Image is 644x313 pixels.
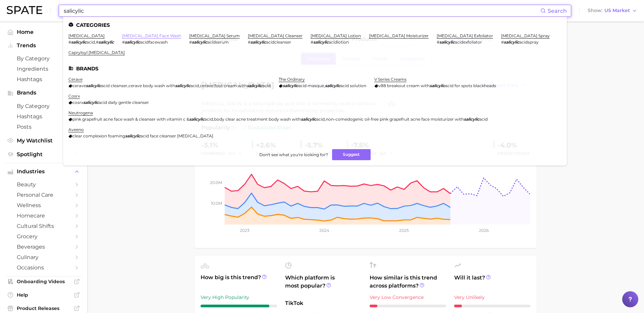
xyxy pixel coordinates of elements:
[5,122,82,132] a: Posts
[5,252,82,262] a: culinary
[122,40,125,45] span: #
[96,40,99,45] span: #
[17,254,70,260] span: culinary
[5,179,82,190] a: beauty
[101,83,127,88] span: acid cleanser
[201,293,277,301] div: Very High Popularity
[17,90,70,96] span: Brands
[7,6,42,14] img: SPATE
[5,200,82,210] a: wellness
[430,83,445,88] em: salicylic
[17,55,70,62] span: by Category
[17,124,70,130] span: Posts
[68,40,71,45] span: #
[192,40,207,45] em: salicylic
[5,101,82,111] a: by Category
[189,117,205,122] em: salicylic
[248,40,251,45] span: #
[68,110,93,115] a: neutrogena
[279,77,305,82] a: the ordinary
[248,33,303,38] a: [MEDICAL_DATA] cleanser
[247,83,262,88] em: salicylic
[68,33,105,38] a: [MEDICAL_DATA]
[191,83,199,88] span: acid
[17,169,70,175] span: Industries
[5,149,82,160] a: Spotlight
[72,100,83,105] span: cosrx
[5,290,82,300] a: Help
[369,33,429,38] a: [MEDICAL_DATA] moisturizer
[504,40,519,45] em: salicylic
[5,210,82,221] a: homecare
[122,33,181,38] a: [MEDICAL_DATA] face wash
[175,83,191,88] em: salicylic
[17,103,70,109] span: by Category
[87,40,95,45] span: acid
[17,151,70,158] span: Spotlight
[445,83,496,88] span: acid for spots blackheads
[5,64,82,74] a: Ingredients
[141,133,213,138] span: acid face cleanser [MEDICAL_DATA]
[259,152,328,157] span: Don't see what you're looking for?
[17,137,70,144] span: My Watchlist
[17,43,70,49] span: Trends
[5,231,82,242] a: grocery
[201,273,277,290] span: How big is this trend?
[479,228,489,233] tspan: 2026
[5,190,82,200] a: personal care
[251,40,266,45] em: salicylic
[72,83,86,88] span: cerave
[439,40,455,45] em: salicylic
[128,83,175,88] span: cerave body wash with
[83,100,99,105] em: salicylic
[298,83,324,88] span: acid masque
[72,117,189,122] span: pink grapefruit acne face wash & cleanser with vitamin c &
[68,127,84,132] a: aveeno
[240,228,250,233] tspan: 2023
[125,133,141,138] em: salicylic
[266,40,291,45] span: acidcleanser
[586,6,639,15] button: ShowUS Market
[283,83,298,88] em: salicylic
[99,40,114,45] em: salicylic
[99,100,149,105] span: acid daily gentle cleanser
[17,305,70,311] span: Product Releases
[189,40,192,45] span: #
[501,40,504,45] span: #
[17,292,70,298] span: Help
[5,262,82,273] a: occasions
[5,135,82,146] a: My Watchlist
[399,228,409,233] tspan: 2025
[316,117,325,122] span: acid
[17,264,70,271] span: occasions
[17,278,70,285] span: Onboarding Videos
[205,117,213,122] span: acid
[5,88,82,98] button: Brands
[437,40,439,45] span: #
[72,133,125,138] span: clear complexion foaming
[71,40,87,45] em: salicylic
[17,192,70,198] span: personal care
[17,233,70,240] span: grocery
[501,33,550,38] a: [MEDICAL_DATA] spray
[5,221,82,231] a: cultural shifts
[86,83,101,88] em: salicylic
[313,40,329,45] em: salicylic
[285,274,362,296] span: Which platform is most popular?
[325,83,340,88] em: salicylic
[464,117,479,122] em: salicylic
[374,77,407,82] a: v series creams
[140,40,168,45] span: acidfacewash
[588,9,602,12] span: Show
[125,40,140,45] em: salicylic
[214,117,301,122] span: body clear acne treatment body wash with
[17,202,70,208] span: wellness
[5,27,82,37] a: Home
[5,242,82,252] a: beverages
[68,117,488,122] div: , ,
[279,83,366,88] div: ,
[68,66,561,71] li: Brands
[378,83,430,88] span: v88 breakout cream with
[17,29,70,35] span: Home
[201,305,277,307] div: 9 / 10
